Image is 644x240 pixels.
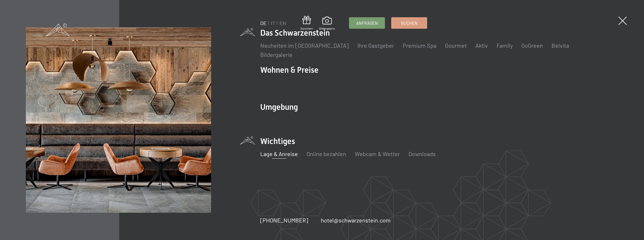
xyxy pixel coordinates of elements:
[260,51,292,58] a: Bildergalerie
[319,17,335,30] a: Bildergalerie
[356,20,378,26] span: Anfragen
[260,217,308,224] span: [PHONE_NUMBER]
[260,216,308,224] a: [PHONE_NUMBER]
[349,18,385,28] a: Anfragen
[321,216,391,224] a: hotel@schwarzenstein.com
[300,26,313,30] span: Gutschein
[271,20,275,26] a: IT
[392,18,427,28] a: Buchen
[355,150,400,157] a: Webcam & Wetter
[403,42,436,49] a: Premium Spa
[497,42,513,49] a: Family
[552,42,569,49] a: Belvita
[357,42,394,49] a: Ihre Gastgeber
[300,16,313,30] a: Gutschein
[408,150,436,157] a: Downloads
[401,20,417,26] span: Buchen
[260,20,267,26] a: DE
[279,20,286,26] a: EN
[260,150,298,157] a: Lage & Anreise
[521,42,543,49] a: GoGreen
[26,27,211,213] img: Wellnesshotels - Bar - Spieltische - Kinderunterhaltung
[445,42,467,49] a: Gourmet
[475,42,488,49] a: Aktiv
[306,150,346,157] a: Online bezahlen
[319,26,335,30] span: Bildergalerie
[260,42,349,49] a: Neuheiten im [GEOGRAPHIC_DATA]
